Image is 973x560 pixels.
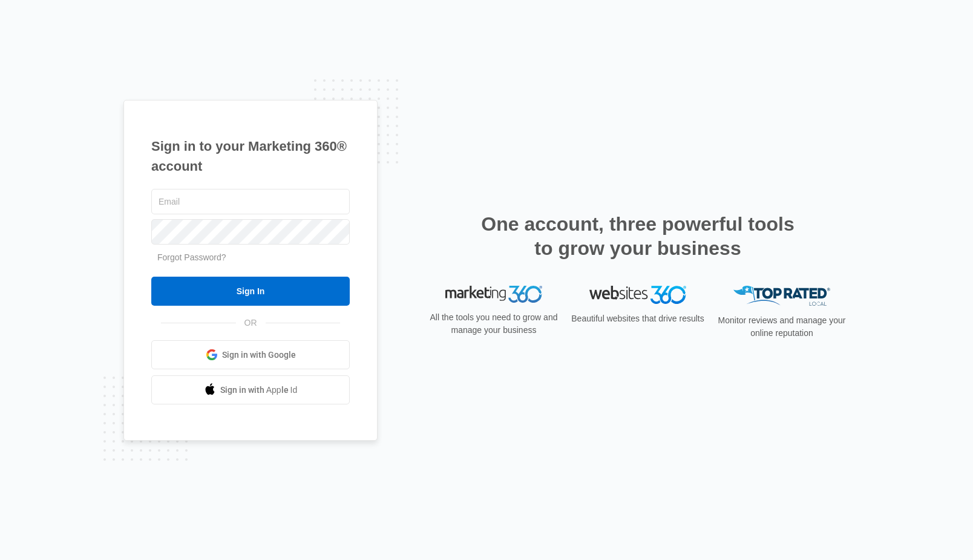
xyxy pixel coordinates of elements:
p: Monitor reviews and manage your online reputation [714,314,850,340]
img: Websites 360 [589,286,686,303]
h1: Sign in to your Marketing 360® account [151,136,350,176]
input: Sign In [151,277,350,306]
img: Marketing 360 [445,286,542,303]
h2: One account, three powerful tools to grow your business [477,212,798,260]
input: Email [151,189,350,214]
span: Sign in with Google [222,349,296,361]
span: OR [236,317,266,329]
p: All the tools you need to grow and manage your business [426,311,562,337]
a: Sign in with Google [151,340,350,369]
a: Sign in with Apple Id [151,375,350,404]
img: Top Rated Local [733,286,830,306]
p: Beautiful websites that drive results [570,312,706,325]
span: Sign in with Apple Id [220,384,298,397]
a: Forgot Password? [157,252,226,262]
